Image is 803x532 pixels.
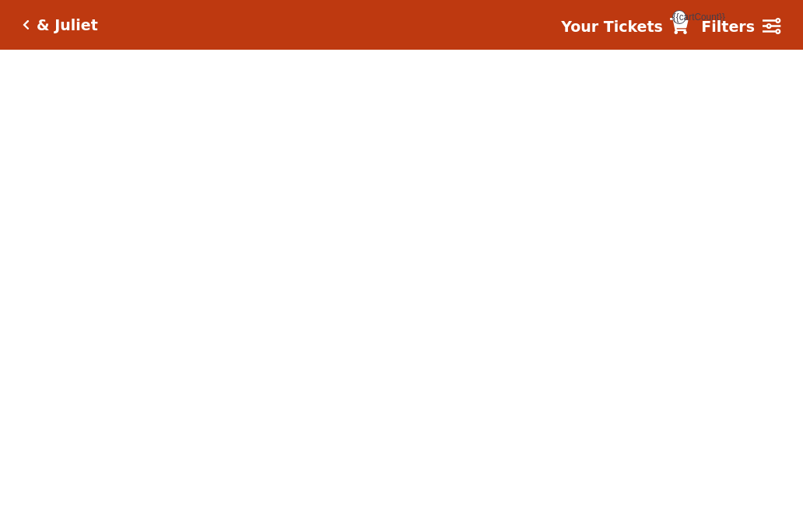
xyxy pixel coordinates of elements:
[23,19,30,30] a: Click here to go back to filters
[701,18,755,35] strong: Filters
[561,16,689,38] a: Your Tickets {{cartCount}}
[561,18,663,35] strong: Your Tickets
[37,16,98,34] h5: & Juliet
[701,16,780,38] a: Filters
[672,10,686,24] span: {{cartCount}}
